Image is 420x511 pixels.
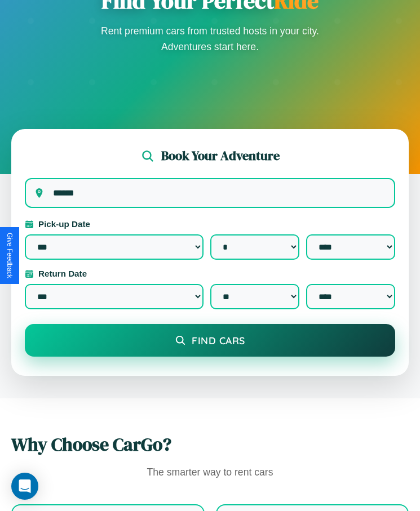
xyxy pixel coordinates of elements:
div: Open Intercom Messenger [11,473,38,500]
label: Return Date [25,269,395,278]
div: Give Feedback [6,233,14,278]
p: The smarter way to rent cars [11,464,409,482]
button: Find Cars [25,324,395,357]
p: Rent premium cars from trusted hosts in your city. Adventures start here. [98,23,323,55]
h2: Book Your Adventure [161,147,280,165]
h2: Why Choose CarGo? [11,432,409,457]
label: Pick-up Date [25,219,395,229]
